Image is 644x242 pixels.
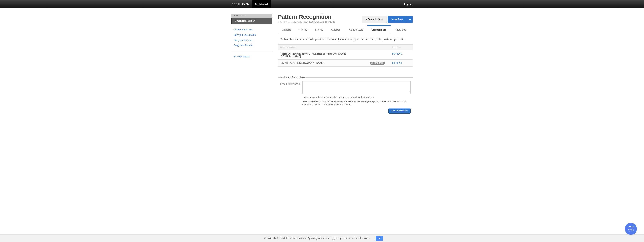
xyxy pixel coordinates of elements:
li: Your Sites [231,14,272,18]
a: Pattern Recognition [232,18,272,24]
a: Autopost [327,26,345,33]
a: Advanced [391,26,410,33]
span: Cookies help us deliver our services. By using our services, you agree to our use of cookies. [260,235,375,242]
a: Remove [392,52,402,55]
a: Edit your user profile [233,33,270,37]
button: Add Subscribers [388,108,411,114]
a: Pattern Recognition [278,14,331,20]
a: [EMAIL_ADDRESS][DOMAIN_NAME] [294,21,332,23]
label: Email Addresses [280,83,300,86]
div: Actions [390,45,413,50]
div: Email Address [278,45,368,50]
a: Contributors [345,26,367,33]
a: New Post [388,16,413,23]
a: Menus [311,26,327,33]
a: « Back to Site [362,16,387,23]
a: FAQ and Support [233,55,270,58]
div: [PERSON_NAME][EMAIL_ADDRESS][PERSON_NAME][DOMAIN_NAME] [278,50,368,59]
img: Posthaven-bar [232,3,249,6]
p: Subscribers receive email updates automatically whenever you create new public posts on your site. [281,37,410,41]
a: Create a new site [233,28,270,32]
iframe: Help Scout Beacon - Open [625,223,637,235]
a: General [278,26,295,33]
div: Include email addresses separated by commas or each on their own line. [302,96,411,98]
div: [EMAIL_ADDRESS][DOMAIN_NAME] [278,60,368,66]
span: unconfirmed [370,62,385,65]
legend: Add New Subscribers [280,76,306,79]
a: Remove [392,61,402,64]
a: Theme [295,26,311,33]
a: Subscribers [367,26,391,33]
button: OK [376,236,383,241]
a: Edit your account [233,38,270,42]
a: Suggest a feature [233,43,270,47]
p: Please add only the emails of those who actually want to receive your updates. Posthaven will ban... [302,100,411,106]
span: Post by Email [278,21,294,23]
